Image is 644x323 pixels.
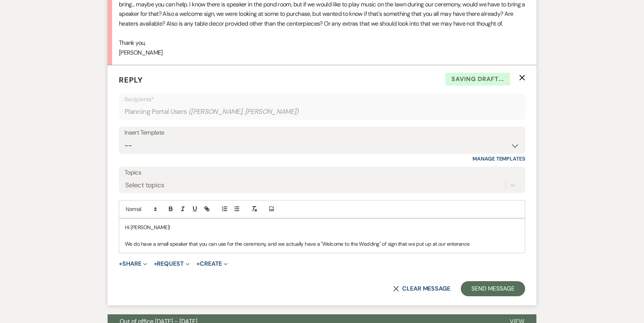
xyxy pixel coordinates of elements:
span: Saving draft... [445,73,510,86]
span: ( [PERSON_NAME], [PERSON_NAME] ) [188,107,299,117]
div: Select topics [125,180,164,190]
p: [PERSON_NAME] [119,48,525,58]
span: + [196,261,200,267]
span: + [154,261,157,267]
div: Planning Portal Users [125,104,519,119]
p: Recipients* [125,95,519,104]
button: Share [119,261,147,267]
button: Clear message [393,286,450,292]
button: Create [196,261,228,267]
span: Reply [119,75,143,85]
p: Thank you, [119,38,525,48]
button: Send Message [461,281,525,296]
div: Insert Template [125,127,519,138]
a: Manage Templates [472,155,525,162]
p: Hi [PERSON_NAME]! [125,223,519,231]
button: Request [154,261,190,267]
p: We do have a small speaker that you can use for the ceremony, and we actually have a "Welcome to ... [125,240,519,248]
label: Topics [125,167,519,178]
span: + [119,261,122,267]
